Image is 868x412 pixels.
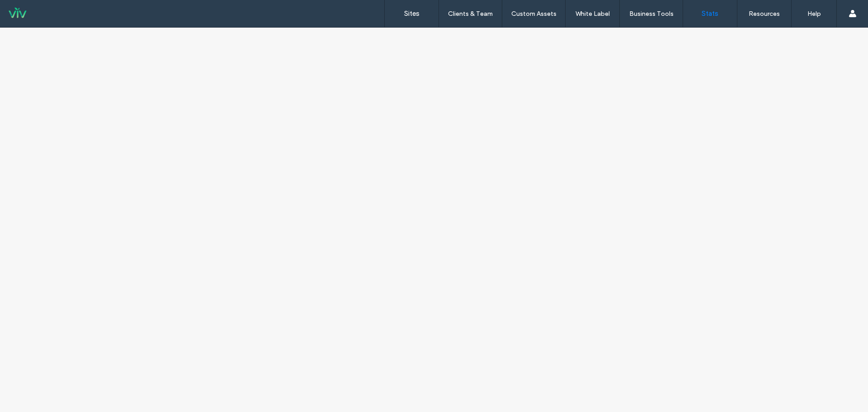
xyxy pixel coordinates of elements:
label: Stats [702,9,718,18]
label: Clients & Team [448,10,493,18]
label: Custom Assets [511,10,557,18]
label: Help [807,10,821,18]
label: Resources [749,10,780,18]
label: White Label [576,10,610,18]
label: Business Tools [629,10,674,18]
label: Sites [404,9,420,18]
